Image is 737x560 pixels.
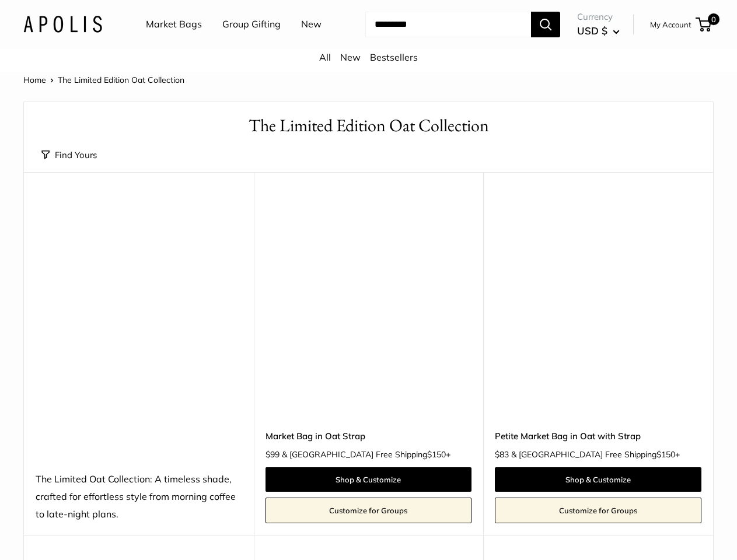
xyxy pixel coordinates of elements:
button: Find Yours [41,147,97,163]
span: The Limited Edition Oat Collection [58,75,184,85]
span: USD $ [577,24,607,37]
button: USD $ [577,22,620,40]
a: 0 [697,17,711,32]
span: $83 [495,449,509,460]
span: $99 [266,449,280,460]
a: Shop & Customize [266,467,472,492]
a: My Account [650,17,691,32]
nav: Breadcrumb [23,72,184,87]
a: Market Bag in Oat Strap [266,429,472,443]
a: Petite Market Bag in Oat with Strap [495,429,701,443]
a: Petite Market Bag in Oat with StrapPetite Market Bag in Oat with Strap [495,201,701,408]
a: Shop & Customize [495,467,701,492]
span: 0 [708,13,719,25]
span: $150 [427,449,446,460]
a: Customize for Groups [495,498,701,523]
img: Apolis [23,16,102,33]
a: Bestsellers [370,51,418,63]
a: New [340,51,361,63]
a: New [301,16,322,33]
input: Search... [365,12,531,37]
a: Customize for Groups [266,498,472,523]
a: Market Bag in Oat StrapMarket Bag in Oat Strap [266,201,472,408]
h1: The Limited Edition Oat Collection [41,113,696,138]
span: Currency [577,9,620,25]
div: The Limited Oat Collection: A timeless shade, crafted for effortless style from morning coffee to... [36,471,242,523]
span: & [GEOGRAPHIC_DATA] Free Shipping + [511,450,680,459]
a: Market Bags [146,16,202,33]
a: All [319,51,331,63]
a: Group Gifting [222,16,281,33]
a: Home [23,75,46,85]
span: & [GEOGRAPHIC_DATA] Free Shipping + [282,450,450,459]
span: $150 [656,449,675,460]
button: Search [531,12,560,37]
